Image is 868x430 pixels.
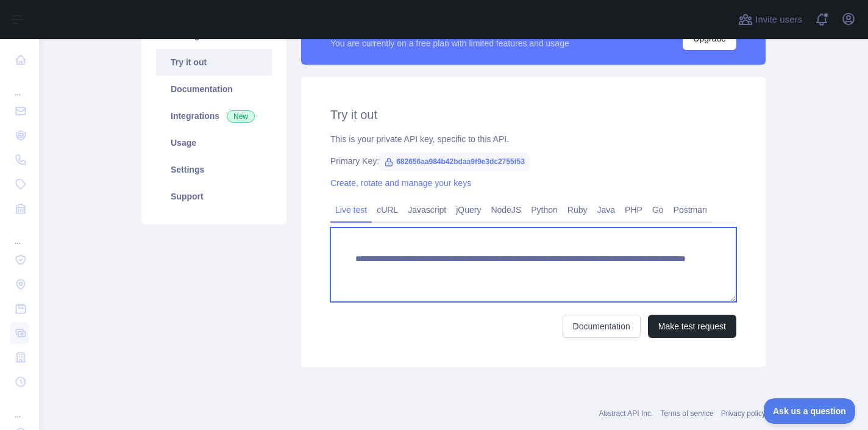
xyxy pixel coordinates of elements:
[669,200,712,220] a: Postman
[10,222,29,246] div: ...
[330,37,569,49] div: You are currently on a free plan with limited features and usage
[526,200,563,220] a: Python
[156,102,272,129] a: Integrations New
[599,409,653,418] a: Abstract API Inc.
[330,155,736,167] div: Primary Key:
[563,200,592,220] a: Ruby
[10,395,29,420] div: ...
[648,315,736,338] button: Make test request
[620,200,647,220] a: PHP
[660,409,713,418] a: Terms of service
[647,200,669,220] a: Go
[156,183,272,210] a: Support
[330,106,736,123] h2: Try it out
[403,200,451,220] a: Javascript
[330,133,736,145] div: This is your private API key, specific to this API.
[764,398,856,424] iframe: Toggle Customer Support
[486,200,526,220] a: NodeJS
[736,10,805,29] button: Invite users
[330,178,471,188] a: Create, rotate and manage your keys
[156,76,272,102] a: Documentation
[156,129,272,156] a: Usage
[592,200,621,220] a: Java
[563,315,641,338] a: Documentation
[372,200,403,220] a: cURL
[379,152,530,171] span: 682656aa984b42bdaa9f9e3dc2755f53
[156,49,272,76] a: Try it out
[10,73,29,98] div: ...
[330,200,372,220] a: Live test
[755,13,802,27] span: Invite users
[227,110,255,123] span: New
[156,156,272,183] a: Settings
[721,409,766,418] a: Privacy policy
[451,200,486,220] a: jQuery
